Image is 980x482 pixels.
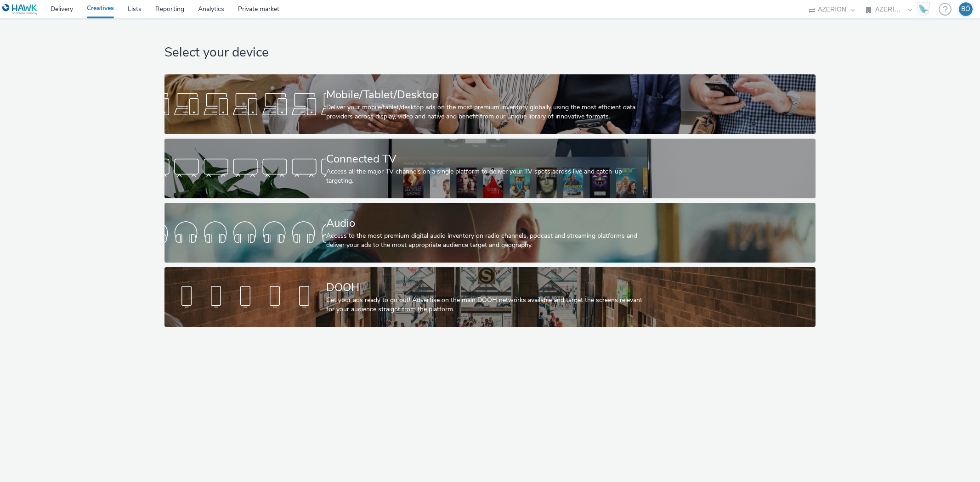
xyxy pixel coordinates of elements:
a: AudioAccess to the most premium digital audio inventory on radio channels, podcast and streaming ... [164,203,816,263]
a: Mobile/Tablet/DesktopDeliver your mobile/tablet/desktop ads on the most premium inventory globall... [164,74,816,134]
a: Hawk Academy [917,2,934,17]
div: Deliver your mobile/tablet/desktop ads on the most premium inventory globally using the most effi... [326,103,650,122]
div: BÖ [961,2,970,16]
div: Get your ads ready to go out! Advertise on the main DOOH networks available and target the screen... [326,296,650,314]
div: DOOH [326,280,650,296]
div: Connected TV [326,151,650,167]
a: Connected TVAccess all the major TV channels on a single platform to deliver your TV spots across... [164,139,816,198]
div: Access to the most premium digital audio inventory on radio channels, podcast and streaming platf... [326,231,650,250]
img: Hawk Academy [917,2,930,17]
div: Audio [326,215,650,231]
div: Access all the major TV channels on a single platform to deliver your TV spots across live and ca... [326,167,650,186]
a: DOOHGet your ads ready to go out! Advertise on the main DOOH networks available and target the sc... [164,267,816,327]
img: undefined Logo [2,4,38,15]
div: Mobile/Tablet/Desktop [326,87,650,103]
h1: Select your device [164,44,816,62]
